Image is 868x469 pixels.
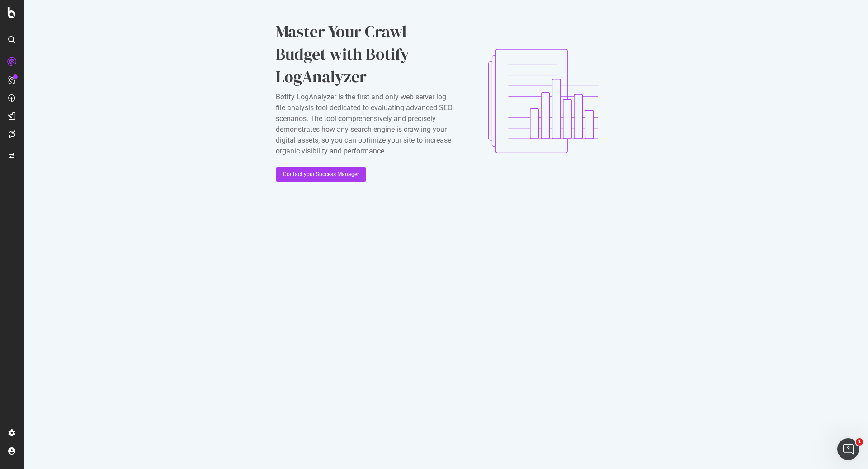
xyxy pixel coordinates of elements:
[276,92,457,157] div: Botify LogAnalyzer is the first and only web server log file analysis tool dedicated to evaluatin...
[471,29,616,173] img: ClxWCziB.png
[856,438,863,446] span: 1
[276,167,366,182] button: Contact your Success Manager
[837,438,859,460] iframe: Intercom live chat
[283,171,359,178] div: Contact your Success Manager
[276,20,457,88] div: Master Your Crawl Budget with Botify LogAnalyzer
